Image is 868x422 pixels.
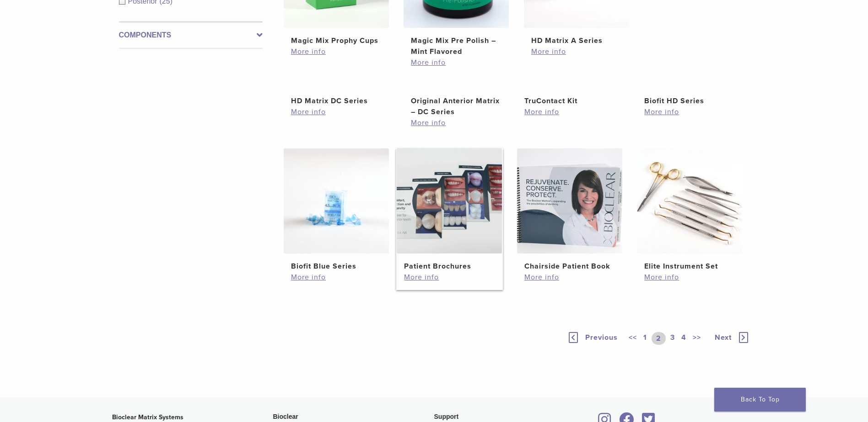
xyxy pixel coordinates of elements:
h2: Magic Mix Prophy Cups [291,35,382,46]
h2: HD Matrix DC Series [291,200,382,211]
h2: Biofit Blue Series [291,366,382,377]
a: More info [411,57,501,68]
h2: Chairside Patient Book [524,366,615,377]
h2: Biofit HD Series [644,200,735,211]
img: TruContact Kit [517,88,622,193]
a: TruContact KitTruContact Kit [517,88,623,211]
a: More info [644,377,735,388]
h2: Magic Mix Pre Polish – Mint Flavored [411,35,501,57]
a: HD Matrix DC SeriesHD Matrix DC Series [283,88,390,211]
a: Chairside Patient BookChairside Patient Book [517,253,623,377]
img: Chairside Patient Book [517,253,622,359]
h2: Elite Instrument Set [644,366,735,377]
a: More info [524,377,615,388]
img: Biofit Blue Series [284,253,389,359]
a: More info [411,222,501,233]
a: Biofit HD SeriesBiofit HD Series [636,88,743,211]
a: More info [644,211,735,222]
img: Patient Brochures [397,253,502,359]
img: Biofit HD Series [637,88,742,193]
a: More info [291,211,382,222]
h2: Patient Brochures [404,366,495,377]
a: Elite Instrument SetElite Instrument Set [636,253,743,377]
a: More info [404,377,495,388]
img: Original Anterior Matrix - DC Series [404,88,509,193]
h2: Original Anterior Matrix – DC Series [411,200,501,222]
img: Elite Instrument Set [637,253,742,359]
img: HD Matrix DC Series [284,88,389,193]
a: Biofit Blue SeriesBiofit Blue Series [283,253,390,377]
h2: HD Matrix A Series [531,35,622,46]
a: More info [291,46,382,57]
label: Components [119,30,263,41]
a: Back To Top [714,388,806,411]
a: Original Anterior Matrix - DC SeriesOriginal Anterior Matrix – DC Series [403,88,510,222]
a: More info [524,211,615,222]
a: More info [291,377,382,388]
h2: TruContact Kit [524,200,615,211]
a: More info [531,46,622,57]
a: Patient BrochuresPatient Brochures [396,253,503,377]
